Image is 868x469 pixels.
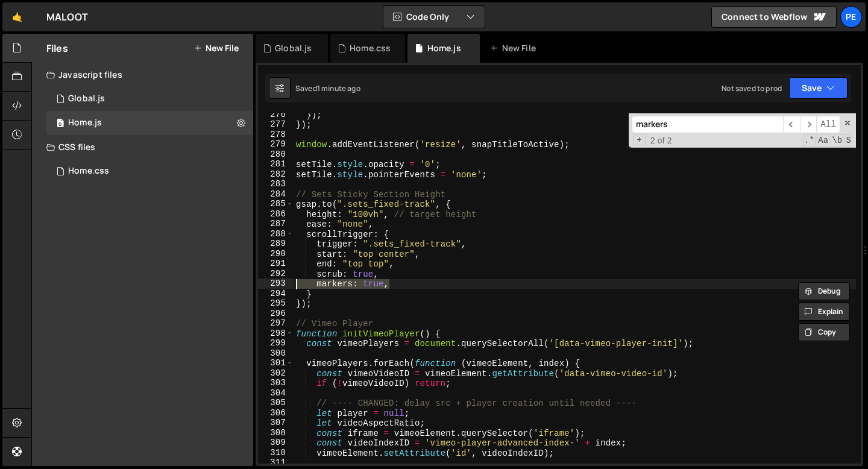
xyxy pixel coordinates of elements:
[68,166,109,177] div: Home.css
[798,282,850,300] button: Debug
[295,83,360,93] div: Saved
[427,42,461,54] div: Home.js
[193,43,239,53] button: New File
[800,116,817,133] span: ​
[798,323,850,341] button: Copy
[258,150,294,160] div: 280
[68,118,102,128] div: Home.js
[258,358,294,368] div: 301
[798,303,850,321] button: Explain
[258,139,294,150] div: 279
[258,298,294,309] div: 295
[258,249,294,259] div: 290
[258,289,294,299] div: 294
[803,134,816,146] span: RegExp Search
[258,458,294,468] div: 311
[258,368,294,379] div: 302
[258,209,294,219] div: 286
[258,239,294,249] div: 289
[258,110,294,120] div: 276
[32,135,253,159] div: CSS files
[46,159,253,183] div: 16127/43667.css
[258,159,294,169] div: 281
[632,116,783,133] input: Search for
[46,111,253,135] div: 16127/43336.js
[46,10,88,24] div: MALOOT
[789,77,848,99] button: Save
[57,119,64,129] span: 0
[383,6,485,28] button: Code Only
[722,83,782,93] div: Not saved to prod
[2,2,32,31] a: 🤙
[258,348,294,359] div: 300
[258,169,294,180] div: 282
[46,42,68,55] h2: Files
[816,116,840,133] span: Alt-Enter
[258,388,294,398] div: 304
[68,93,105,104] div: Global.js
[258,318,294,329] div: 297
[783,116,800,133] span: ​
[633,134,646,146] span: Toggle Replace mode
[258,229,294,239] div: 288
[831,134,843,146] span: Whole Word Search
[258,199,294,209] div: 285
[489,42,540,54] div: New File
[258,269,294,279] div: 292
[258,309,294,319] div: 296
[817,134,829,146] span: CaseSensitive Search
[258,338,294,348] div: 299
[258,329,294,339] div: 298
[258,119,294,130] div: 277
[840,6,862,28] a: Pe
[46,87,253,111] div: 16127/43325.js
[258,130,294,140] div: 278
[844,134,852,146] span: Search In Selection
[258,179,294,189] div: 283
[275,42,312,54] div: Global.js
[258,259,294,269] div: 291
[711,6,837,28] a: Connect to Webflow
[258,398,294,408] div: 305
[258,418,294,428] div: 307
[258,448,294,458] div: 310
[258,378,294,388] div: 303
[32,63,253,87] div: Javascript files
[350,42,391,54] div: Home.css
[258,189,294,200] div: 284
[258,408,294,418] div: 306
[258,219,294,229] div: 287
[317,83,360,93] div: 1 minute ago
[646,136,677,146] span: 2 of 2
[258,438,294,448] div: 309
[258,428,294,438] div: 308
[258,279,294,289] div: 293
